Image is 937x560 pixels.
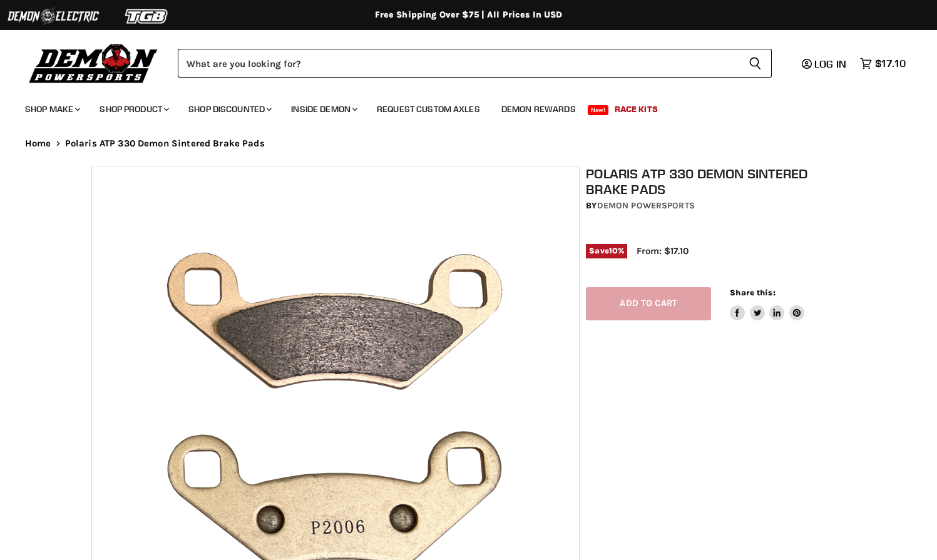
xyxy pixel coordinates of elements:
a: Shop Product [90,96,177,122]
ul: Main menu [16,91,903,122]
a: $17.10 [854,54,912,73]
span: Log in [814,58,846,70]
a: Demon Rewards [492,96,585,122]
a: Demon Powersports [597,200,695,211]
div: by [586,199,852,213]
a: Inside Demon [282,96,365,122]
img: TGB Logo 2 [100,4,194,28]
form: Product [178,49,772,78]
span: From: $17.10 [637,245,689,257]
img: Demon Electric Logo 2 [6,4,100,28]
a: Home [25,138,51,149]
span: $17.10 [875,58,906,69]
a: Shop Discounted [179,96,279,122]
span: Share this: [730,288,775,297]
aside: Share this: [730,287,804,320]
a: Log in [796,58,854,69]
a: Race Kits [605,96,667,122]
h1: Polaris ATP 330 Demon Sintered Brake Pads [586,166,852,197]
button: Search [739,49,772,78]
a: Shop Make [16,96,88,122]
a: Request Custom Axles [367,96,489,122]
span: New! [588,105,609,115]
span: Save % [586,244,627,258]
input: Search [178,49,739,78]
span: 10 [609,246,618,255]
img: Demon Powersports [25,41,162,85]
span: Polaris ATP 330 Demon Sintered Brake Pads [65,138,265,149]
